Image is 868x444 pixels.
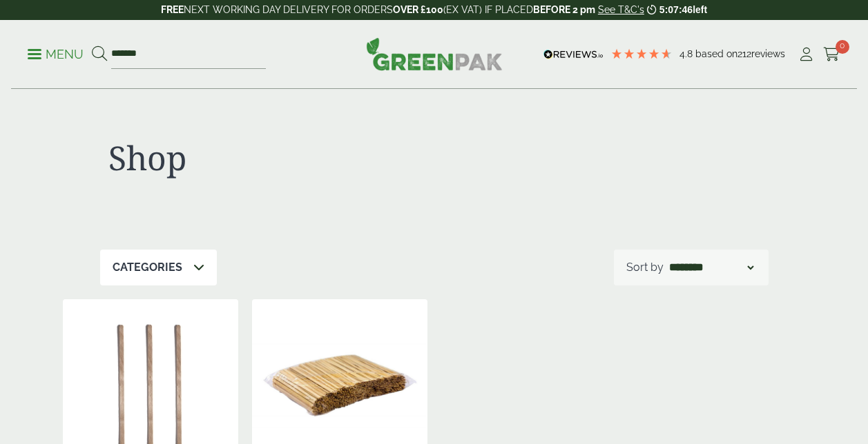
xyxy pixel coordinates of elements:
strong: OVER £100 [393,4,443,15]
select: Shop order [666,259,756,276]
a: Menu [28,46,84,60]
i: Cart [823,48,840,61]
h1: Shop [108,138,426,178]
i: My Account [798,48,815,61]
a: See T&C's [598,4,644,15]
p: Menu [28,46,84,63]
p: Sort by [626,259,664,276]
span: 5:07:46 [659,4,693,15]
span: 0 [836,40,849,54]
span: Based on [695,48,737,59]
strong: FREE [161,4,184,15]
p: Categories [113,259,182,276]
a: 0 [823,44,840,65]
div: 4.79 Stars [610,48,673,60]
span: left [693,4,707,15]
strong: BEFORE 2 pm [533,4,595,15]
img: GreenPak Supplies [366,37,503,70]
span: reviews [751,48,785,59]
span: 212 [737,48,751,59]
img: REVIEWS.io [543,50,604,59]
span: 4.8 [679,48,695,59]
